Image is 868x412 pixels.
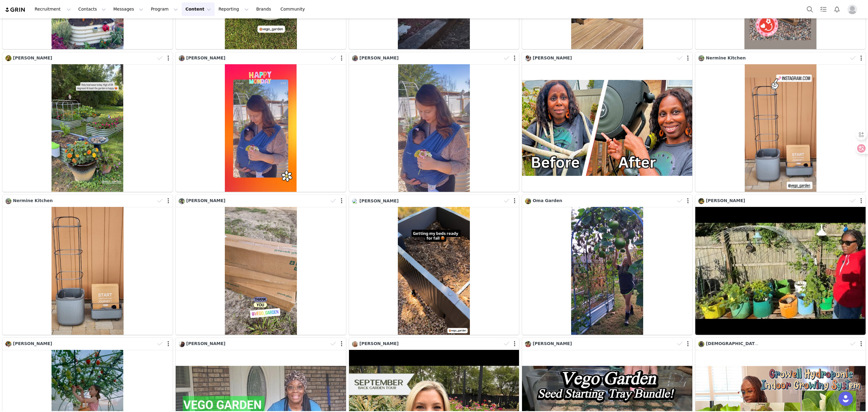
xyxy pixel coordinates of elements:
[533,55,572,60] span: [PERSON_NAME]
[179,55,185,61] img: 6dd20c2e-dc0a-49fb-8319-37610575afa1.jpg
[525,55,531,61] img: 9d9e4411-8028-45bb-a575-721369ff1245--s.jpg
[817,2,830,16] a: Tasks
[13,198,53,203] span: Nermine Kitchen
[5,55,11,61] img: 898048bc-1ebb-4d66-9cdd-735b2739ec1a.jpg
[215,2,252,16] button: Reporting
[830,2,844,16] button: Notifications
[844,5,863,14] button: Profile
[706,55,746,60] span: Nermine Kitchen
[848,5,857,14] img: placeholder-profile.jpg
[147,2,181,16] button: Program
[698,341,704,347] img: 366ad7f8-3888-4cf6-bba1-f39e5fcc2609--s.jpg
[31,2,74,16] button: Recruitment
[533,341,572,346] span: [PERSON_NAME]
[110,2,147,16] button: Messages
[352,55,358,61] img: 6dd20c2e-dc0a-49fb-8319-37610575afa1.jpg
[706,341,799,346] span: [DEMOGRAPHIC_DATA][PERSON_NAME]
[525,198,531,204] img: 3d22afdd-8fc4-4d56-8f39-a905d3ec148b.jpg
[253,2,276,16] a: Brands
[803,2,816,16] button: Search
[186,198,225,203] span: [PERSON_NAME]
[533,198,562,203] span: Oma Garden
[179,341,185,347] img: 21099b41-3794-4807-9c83-7342cab6fec9.jpg
[179,198,185,204] img: e3c38dfe-e84d-4dd7-addc-36b39651cafc.jpg
[186,55,225,60] span: [PERSON_NAME]
[360,55,399,60] span: [PERSON_NAME]
[277,2,311,16] a: Community
[360,341,399,346] span: [PERSON_NAME]
[360,198,399,203] span: [PERSON_NAME]
[698,198,704,204] img: 28ceda1b-3f34-4d53-8e91-f0b21aecdde5.jpg
[13,55,52,60] span: [PERSON_NAME]
[13,341,52,346] span: [PERSON_NAME]
[5,198,11,204] img: ee9d823a-3e3b-4d1a-bcc4-4bfaa0edd435.jpg
[352,341,358,347] img: 0765d0d1-8981-429c-8c68-bf8c55a74d5c.jpg
[698,55,704,61] img: ee9d823a-3e3b-4d1a-bcc4-4bfaa0edd435.jpg
[838,391,853,406] div: Open Intercom Messenger
[525,341,531,347] img: 43fd704d-fa76-453d-a32d-b955bdb05f20.jpg
[5,341,11,347] img: dfee6063-346d-4c7a-9d9b-28fc770c5786.jpg
[186,341,225,346] span: [PERSON_NAME]
[5,7,26,13] img: grin logo
[182,2,215,16] button: Content
[75,2,109,16] button: Contacts
[352,199,358,204] img: 449127138_818392613567571_435510201506652648_n.jpg
[706,198,745,203] span: [PERSON_NAME]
